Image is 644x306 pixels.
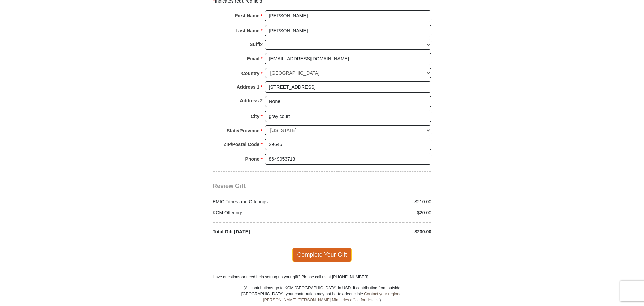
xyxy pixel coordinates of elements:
[213,274,431,280] p: Have questions or need help setting up your gift? Please call us at [PHONE_NUMBER].
[322,198,435,205] div: $210.00
[236,26,260,35] strong: Last Name
[322,228,435,235] div: $230.00
[235,11,259,20] strong: First Name
[247,54,259,63] strong: Email
[209,209,322,216] div: KCM Offerings
[213,183,246,189] span: Review Gift
[209,228,322,235] div: Total Gift [DATE]
[240,96,263,105] strong: Address 2
[224,140,260,149] strong: ZIP/Postal Code
[322,209,435,216] div: $20.00
[292,248,352,262] span: Complete Your Gift
[209,198,322,205] div: EMIC Tithes and Offerings
[250,40,263,49] strong: Suffix
[245,154,260,164] strong: Phone
[241,69,260,78] strong: Country
[263,292,402,302] a: Contact your regional [PERSON_NAME] [PERSON_NAME] Ministries office for details.
[237,82,260,92] strong: Address 1
[227,126,259,135] strong: State/Province
[251,112,259,121] strong: City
